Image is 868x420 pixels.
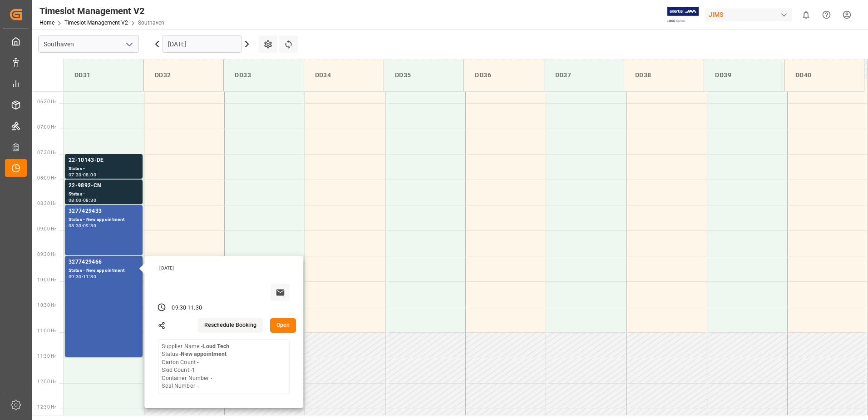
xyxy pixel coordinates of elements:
[69,267,139,275] div: Status - New appointment
[37,277,56,282] span: 10:00 Hr
[37,226,56,231] span: 09:00 Hr
[39,20,54,26] a: Home
[311,67,376,84] div: DD34
[705,8,792,21] div: JIMS
[37,201,56,206] span: 08:30 Hr
[69,198,82,202] div: 08:00
[37,125,56,130] span: 07:00 Hr
[69,275,82,279] div: 09:30
[69,181,139,190] div: 22-9892-CN
[122,37,136,51] button: open menu
[705,6,796,23] button: JIMS
[163,35,242,53] input: DD.MM.YYYY
[631,67,696,84] div: DD38
[69,156,139,165] div: 22-10143-DE
[156,265,293,271] div: [DATE]
[151,67,216,84] div: DD32
[83,275,96,279] div: 11:30
[202,343,229,350] b: Loud Tech
[37,379,56,384] span: 12:00 Hr
[192,367,195,373] b: 1
[186,304,187,312] div: -
[391,67,456,84] div: DD35
[270,318,296,333] button: Open
[792,67,857,84] div: DD40
[37,354,56,359] span: 11:30 Hr
[82,198,83,202] div: -
[552,67,616,84] div: DD37
[69,207,139,216] div: 3277429433
[69,165,139,173] div: Status -
[37,328,56,333] span: 11:00 Hr
[37,175,56,180] span: 08:00 Hr
[796,5,816,25] button: show 0 new notifications
[83,224,96,228] div: 09:30
[38,35,139,53] input: Type to search/select
[231,67,296,84] div: DD33
[172,304,186,312] div: 09:30
[37,303,56,308] span: 10:30 Hr
[711,67,776,84] div: DD39
[37,99,56,104] span: 06:30 Hr
[82,173,83,177] div: -
[37,252,56,257] span: 09:30 Hr
[181,351,227,357] b: New appointment
[69,173,82,177] div: 07:30
[83,198,96,202] div: 08:30
[82,224,83,228] div: -
[69,258,139,267] div: 3277429466
[187,304,202,312] div: 11:30
[162,343,229,390] div: Supplier Name - Status - Carton Count - Skid Count - Container Number - Seal Number -
[471,67,536,84] div: DD36
[71,67,136,84] div: DD31
[198,318,263,333] button: Reschedule Booking
[64,20,128,26] a: Timeslot Management V2
[816,5,837,25] button: Help Center
[69,224,82,228] div: 08:30
[39,4,164,18] div: Timeslot Management V2
[69,216,139,224] div: Status - New appointment
[37,150,56,155] span: 07:30 Hr
[82,275,83,279] div: -
[667,7,699,23] img: Exertis%20JAM%20-%20Email%20Logo.jpg_1722504956.jpg
[83,173,96,177] div: 08:00
[37,405,56,410] span: 12:30 Hr
[69,190,139,198] div: Status -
